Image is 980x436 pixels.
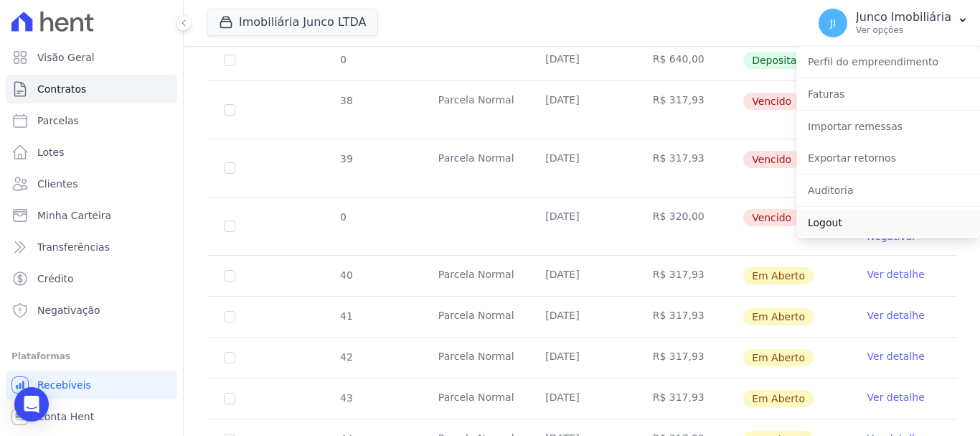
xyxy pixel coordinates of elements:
[339,310,353,322] span: 41
[421,379,528,419] td: Parcela Normal
[743,93,800,110] span: Vencido
[37,50,95,65] span: Visão Geral
[224,352,235,363] input: default
[856,24,951,36] p: Ver opções
[37,409,94,424] span: Conta Hent
[6,402,177,431] a: Conta Hent
[796,113,980,139] a: Importar remessas
[528,139,635,197] td: [DATE]
[796,81,980,107] a: Faturas
[37,208,111,223] span: Minha Carteira
[37,82,86,96] span: Contratos
[636,379,743,419] td: R$ 317,93
[636,338,743,378] td: R$ 317,93
[636,40,743,80] td: R$ 640,00
[421,256,528,296] td: Parcela Normal
[867,349,925,363] a: Ver detalhe
[37,303,100,317] span: Negativação
[867,308,925,323] a: Ver detalhe
[37,145,65,159] span: Lotes
[207,9,378,36] button: Imobiliária Junco LTDA
[796,145,980,171] a: Exportar retornos
[528,338,635,378] td: [DATE]
[11,348,171,365] div: Plataformas
[224,104,235,116] input: default
[867,390,925,404] a: Ver detalhe
[224,55,235,66] input: Só é possível selecionar pagamentos em aberto
[421,297,528,337] td: Parcela Normal
[224,270,235,282] input: default
[636,256,743,296] td: R$ 317,93
[224,311,235,323] input: default
[528,198,635,255] td: [DATE]
[37,272,74,286] span: Crédito
[6,106,177,135] a: Parcelas
[743,349,814,366] span: Em Aberto
[339,351,353,363] span: 42
[339,153,353,164] span: 39
[6,43,177,72] a: Visão Geral
[339,392,353,404] span: 43
[14,387,49,422] div: Open Intercom Messenger
[421,81,528,139] td: Parcela Normal
[6,170,177,198] a: Clientes
[743,52,818,69] span: Depositado
[743,151,800,168] span: Vencido
[636,139,743,197] td: R$ 317,93
[6,201,177,230] a: Minha Carteira
[636,198,743,255] td: R$ 320,00
[636,81,743,139] td: R$ 317,93
[37,240,110,254] span: Transferências
[6,233,177,261] a: Transferências
[743,390,814,407] span: Em Aberto
[830,18,836,28] span: JI
[6,264,177,293] a: Crédito
[636,297,743,337] td: R$ 317,93
[6,75,177,103] a: Contratos
[339,95,353,106] span: 38
[224,162,235,174] input: default
[421,338,528,378] td: Parcela Normal
[339,211,347,223] span: 0
[339,54,347,65] span: 0
[528,40,635,80] td: [DATE]
[528,81,635,139] td: [DATE]
[867,267,925,282] a: Ver detalhe
[224,393,235,404] input: default
[6,138,177,167] a: Lotes
[807,3,980,43] button: JI Junco Imobiliária Ver opções
[528,256,635,296] td: [DATE]
[528,297,635,337] td: [DATE]
[6,371,177,399] a: Recebíveis
[743,308,814,325] span: Em Aberto
[421,139,528,197] td: Parcela Normal
[796,49,980,75] a: Perfil do empreendimento
[528,379,635,419] td: [DATE]
[743,267,814,284] span: Em Aberto
[743,209,800,226] span: Vencido
[224,221,235,232] input: default
[796,177,980,203] a: Auditoria
[37,378,91,392] span: Recebíveis
[796,210,980,236] a: Logout
[37,177,77,191] span: Clientes
[856,10,951,24] p: Junco Imobiliária
[6,296,177,325] a: Negativação
[339,269,353,281] span: 40
[37,113,79,128] span: Parcelas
